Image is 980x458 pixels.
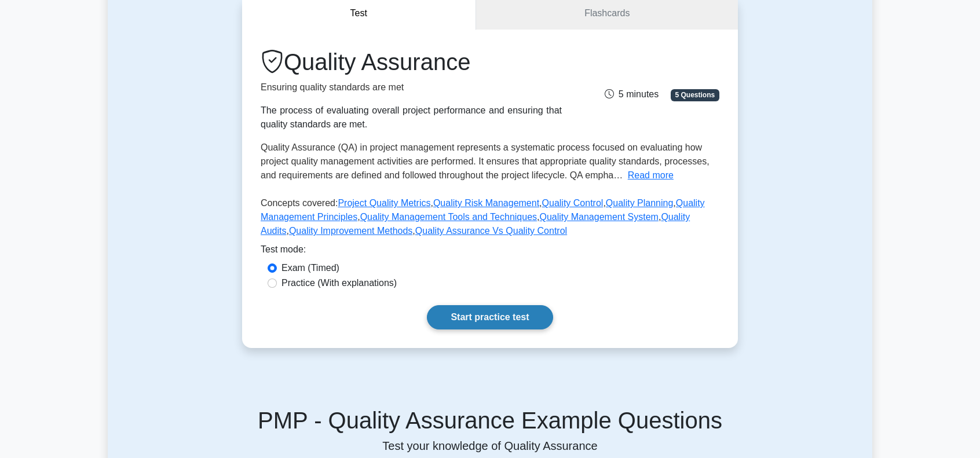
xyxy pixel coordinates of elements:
[427,305,553,329] a: Start practice test
[605,89,659,99] span: 5 minutes
[122,439,858,453] p: Test your knowledge of Quality Assurance
[261,104,562,131] div: The process of evaluating overall project performance and ensuring that quality standards are met.
[281,261,339,275] label: Exam (Timed)
[542,198,604,208] a: Quality Control
[261,48,562,76] h1: Quality Assurance
[338,198,430,208] a: Project Quality Metrics
[671,89,719,101] span: 5 Questions
[360,212,537,222] a: Quality Management Tools and Techniques
[261,196,719,243] p: Concepts covered: , , , , , , , , ,
[289,226,412,236] a: Quality Improvement Methods
[261,80,562,94] p: Ensuring quality standards are met
[122,406,858,434] h5: PMP - Quality Assurance Example Questions
[261,142,710,180] span: Quality Assurance (QA) in project management represents a systematic process focused on evaluatin...
[261,243,719,261] div: Test mode:
[628,168,674,182] button: Read more
[433,198,539,208] a: Quality Risk Management
[415,226,567,236] a: Quality Assurance Vs Quality Control
[606,198,674,208] a: Quality Planning
[281,276,397,290] label: Practice (With explanations)
[540,212,659,222] a: Quality Management System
